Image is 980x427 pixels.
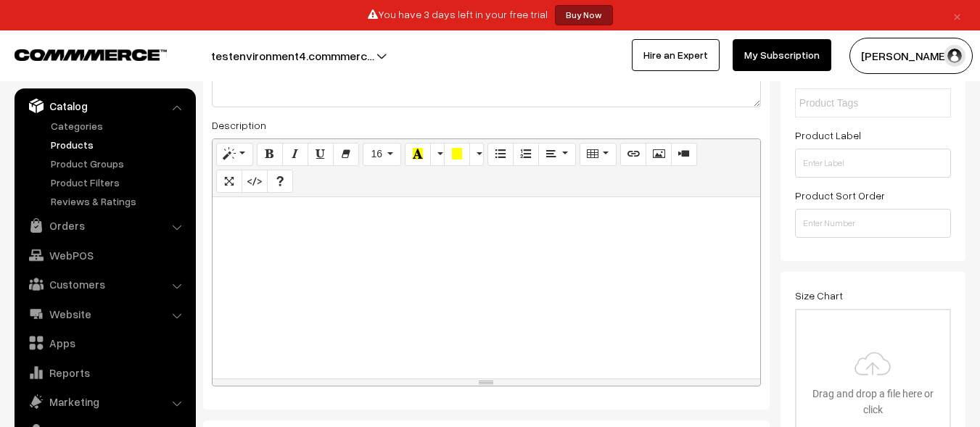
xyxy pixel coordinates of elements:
button: Full Screen [216,170,242,193]
button: Picture [646,143,672,166]
button: Paragraph [538,143,575,166]
button: testenvironment4.commmerc… [160,38,425,74]
a: Product Groups [47,156,191,171]
button: Code View [242,170,268,193]
a: Reports [18,360,191,386]
a: WebPOS [18,242,191,268]
a: Customers [18,271,191,297]
button: More Color [469,143,484,166]
button: Style [216,143,253,166]
button: Underline (CTRL+U) [308,143,334,166]
a: × [947,7,967,24]
a: Buy Now [555,5,613,25]
a: Apps [18,330,191,356]
a: Categories [47,118,191,133]
label: Description [212,117,266,133]
a: Catalog [18,93,191,119]
input: Enter Number [795,209,951,238]
span: 16 [371,148,382,159]
a: COMMMERCE [15,45,141,62]
a: Reviews & Ratings [47,194,191,209]
div: resize [213,379,760,386]
a: Products [47,137,191,152]
button: Background Color [444,143,470,166]
label: Product Sort Order [795,188,885,203]
div: You have 3 days left in your free trial [5,5,975,25]
button: More Color [430,143,445,166]
a: Product Filters [47,175,191,190]
label: Product Label [795,128,861,143]
a: Orders [18,212,191,239]
a: Hire an Expert [632,39,720,71]
button: Font Size [363,143,401,166]
button: Video [671,143,697,166]
button: Ordered list (CTRL+SHIFT+NUM8) [513,143,539,166]
input: Product Tags [799,96,926,111]
a: Website [18,301,191,327]
button: Italic (CTRL+I) [282,143,308,166]
button: Help [267,170,293,193]
button: Remove Font Style (CTRL+\) [333,143,359,166]
a: Marketing [18,389,191,415]
button: Unordered list (CTRL+SHIFT+NUM7) [487,143,514,166]
button: Table [580,143,617,166]
img: user [944,45,965,67]
button: Recent Color [405,143,431,166]
button: Bold (CTRL+B) [257,143,283,166]
button: Link (CTRL+K) [620,143,646,166]
a: My Subscription [733,39,831,71]
label: Size Chart [795,288,843,303]
button: [PERSON_NAME] [849,38,973,74]
img: COMMMERCE [15,49,167,60]
input: Enter Label [795,149,951,178]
